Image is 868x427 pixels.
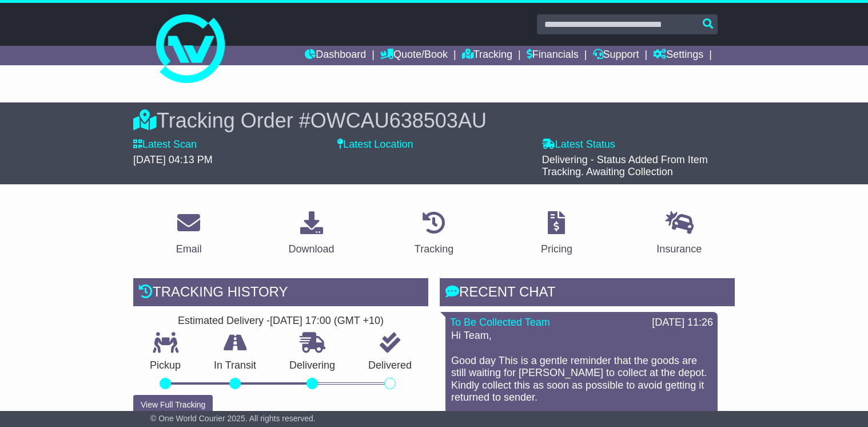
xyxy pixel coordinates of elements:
[273,359,352,372] p: Delivering
[133,154,213,165] span: [DATE] 04:13 PM
[310,109,487,132] span: OWCAU638503AU
[150,414,316,423] span: © One World Courier 2025. All rights reserved.
[462,46,512,65] a: Tracking
[133,278,428,309] div: Tracking history
[440,278,735,309] div: RECENT CHAT
[197,359,273,372] p: In Transit
[649,207,709,261] a: Insurance
[133,359,197,372] p: Pickup
[450,317,550,328] a: To Be Collected Team
[176,242,202,257] div: Email
[652,317,713,329] div: [DATE] 11:26
[415,242,453,257] div: Tracking
[656,242,702,257] div: Insurance
[380,46,448,65] a: Quote/Book
[133,395,213,415] button: View Full Tracking
[542,154,708,178] span: Delivering - Status Added From Item Tracking. Awaiting Collection
[281,207,342,261] a: Download
[653,46,703,65] a: Settings
[133,139,197,151] label: Latest Scan
[527,46,579,65] a: Financials
[133,315,428,327] div: Estimated Delivery -
[337,139,413,151] label: Latest Location
[533,207,580,261] a: Pricing
[169,207,209,261] a: Email
[305,46,366,65] a: Dashboard
[593,46,639,65] a: Support
[407,207,461,261] a: Tracking
[133,108,735,133] div: Tracking Order #
[270,315,384,327] div: [DATE] 17:00 (GMT +10)
[541,242,572,257] div: Pricing
[542,139,615,151] label: Latest Status
[352,359,428,372] p: Delivered
[289,242,335,257] div: Download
